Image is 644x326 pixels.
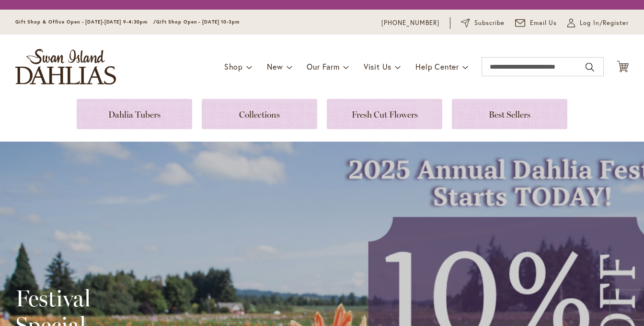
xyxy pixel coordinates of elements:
[224,61,243,72] span: Shop
[15,49,116,85] a: store logo
[364,61,391,72] span: Visit Us
[580,18,629,28] span: Log In/Register
[307,61,339,72] span: Our Farm
[515,18,557,28] a: Email Us
[530,18,557,28] span: Email Us
[474,18,505,28] span: Subscribe
[267,61,283,72] span: New
[586,60,594,75] button: Search
[461,18,505,28] a: Subscribe
[381,18,439,28] a: [PHONE_NUMBER]
[415,61,459,72] span: Help Center
[15,19,156,25] span: Gift Shop & Office Open - [DATE]-[DATE] 9-4:30pm /
[567,18,629,28] a: Log In/Register
[156,19,240,25] span: Gift Shop Open - [DATE] 10-3pm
